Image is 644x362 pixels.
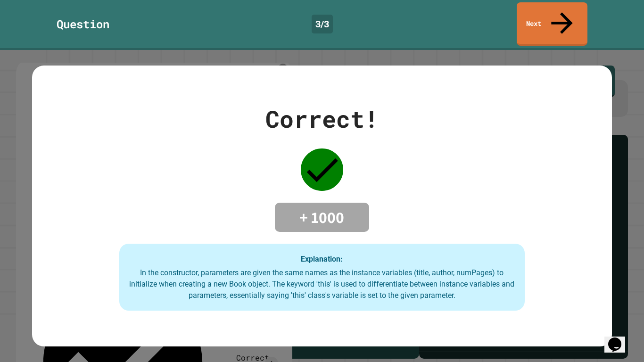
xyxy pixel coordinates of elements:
[265,101,379,137] div: Correct!
[301,255,343,263] strong: Explanation:
[284,207,360,227] h4: + 1000
[312,15,333,33] div: 3 / 3
[57,16,109,33] div: Question
[129,267,516,301] div: In the constructor, parameters are given the same names as the instance variables (title, author,...
[604,324,635,353] iframe: chat widget
[517,2,587,46] a: Next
